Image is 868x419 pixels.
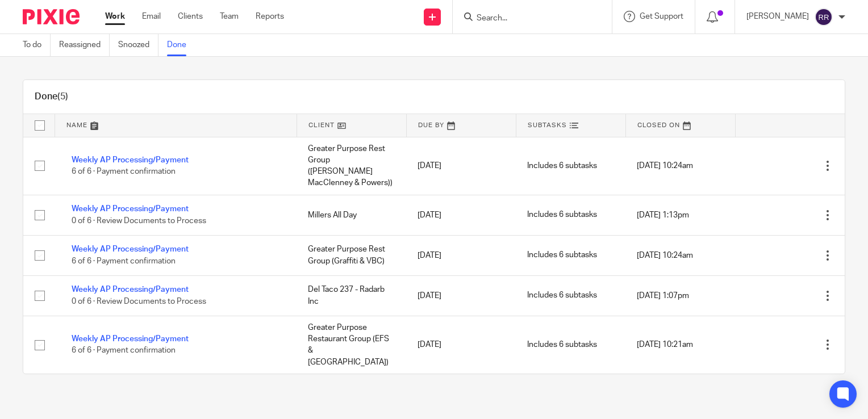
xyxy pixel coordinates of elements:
[72,245,189,253] a: Weekly AP Processing/Payment
[297,275,406,316] td: Del Taco 237 - Radarb Inc
[72,298,206,305] span: 0 of 6 · Review Documents to Process
[625,195,735,235] td: [DATE] 1:13pm
[406,195,516,235] td: [DATE]
[297,235,406,275] td: Greater Purpose Rest Group (Graffiti & VBC)
[72,205,189,213] a: Weekly AP Processing/Payment
[72,335,189,343] a: Weekly AP Processing/Payment
[35,91,68,103] h1: Done
[625,235,735,275] td: [DATE] 10:24am
[297,195,406,235] td: Millers All Day
[625,316,735,374] td: [DATE] 10:21am
[72,347,176,355] span: 6 of 6 · Payment confirmation
[297,316,406,374] td: Greater Purpose Restaurant Group (EFS & [GEOGRAPHIC_DATA])
[527,341,597,349] span: Includes 6 subtasks
[59,34,110,56] a: Reassigned
[256,11,284,22] a: Reports
[527,252,597,259] span: Includes 6 subtasks
[72,257,176,265] span: 6 of 6 · Payment confirmation
[528,122,567,128] span: Subtasks
[297,137,406,195] td: Greater Purpose Rest Group ([PERSON_NAME] MacClenney & Powers))
[475,14,578,24] input: Search
[72,286,189,294] a: Weekly AP Processing/Payment
[142,11,161,22] a: Email
[167,34,195,56] a: Done
[746,11,809,22] p: [PERSON_NAME]
[625,137,735,195] td: [DATE] 10:24am
[527,162,597,170] span: Includes 6 subtasks
[178,11,203,22] a: Clients
[527,211,597,219] span: Includes 6 subtasks
[118,34,158,56] a: Snoozed
[527,292,597,300] span: Includes 6 subtasks
[815,8,833,26] img: svg%3E
[220,11,239,22] a: Team
[406,235,516,275] td: [DATE]
[640,12,683,20] span: Get Support
[72,156,189,164] a: Weekly AP Processing/Payment
[23,34,51,56] a: To do
[625,275,735,316] td: [DATE] 1:07pm
[105,11,125,22] a: Work
[57,92,68,101] span: (5)
[72,217,206,225] span: 0 of 6 · Review Documents to Process
[406,137,516,195] td: [DATE]
[72,167,176,175] span: 6 of 6 · Payment confirmation
[406,316,516,374] td: [DATE]
[23,9,80,24] img: Pixie
[406,275,516,316] td: [DATE]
